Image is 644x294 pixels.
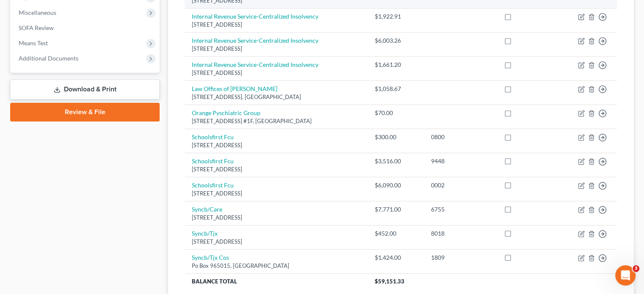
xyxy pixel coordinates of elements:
[375,229,417,238] div: $452.00
[375,181,417,190] div: $6,090.00
[192,181,234,189] a: Schoolsfirst Fcu
[431,133,490,141] div: 0800
[19,9,56,16] span: Miscellaneous
[431,229,490,238] div: 8018
[19,39,48,47] span: Means Test
[375,12,417,21] div: $1,922.91
[192,190,361,198] div: [STREET_ADDRESS]
[375,205,417,214] div: $7,771.00
[192,254,229,261] a: Syncb/Tjx Cos
[192,21,361,29] div: [STREET_ADDRESS]
[12,20,160,36] a: SOFA Review
[192,165,361,173] div: [STREET_ADDRESS]
[19,24,54,31] span: SOFA Review
[615,265,636,286] iframe: Intercom live chat
[192,93,361,101] div: [STREET_ADDRESS]. [GEOGRAPHIC_DATA]
[192,206,222,213] a: Syncb/Care
[192,141,361,149] div: [STREET_ADDRESS]
[192,133,234,140] a: Schoolsfirst Fcu
[185,273,368,289] th: Balance Total
[375,60,417,69] div: $1,661.20
[431,181,490,190] div: 0002
[19,55,78,62] span: Additional Documents
[192,13,318,20] a: Internal Revenue Service-Centralized Insolvency
[192,45,361,53] div: [STREET_ADDRESS]
[431,157,490,165] div: 9448
[375,157,417,165] div: $3,516.00
[375,133,417,141] div: $300.00
[192,214,361,222] div: [STREET_ADDRESS]
[431,205,490,214] div: 6755
[10,80,160,99] a: Download & Print
[375,278,404,285] span: $59,151.33
[192,85,277,92] a: Law Offices of [PERSON_NAME]
[192,61,318,68] a: Internal Revenue Service-Centralized Insolvency
[192,109,260,116] a: Orange Pyschiatric Group
[375,253,417,262] div: $1,424.00
[375,85,417,93] div: $1,058.67
[192,262,361,270] div: Po Box 965015, [GEOGRAPHIC_DATA]
[192,238,361,246] div: [STREET_ADDRESS]
[10,103,160,121] a: Review & File
[192,69,361,77] div: [STREET_ADDRESS]
[633,265,639,272] span: 3
[192,230,218,237] a: Syncb/Tjx
[192,117,361,125] div: [STREET_ADDRESS] #1F, [GEOGRAPHIC_DATA]
[375,36,417,45] div: $6,003.26
[375,109,417,117] div: $70.00
[431,253,490,262] div: 1809
[192,157,234,165] a: Schoolsfirst Fcu
[192,37,318,44] a: Internal Revenue Service-Centralized Insolvency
